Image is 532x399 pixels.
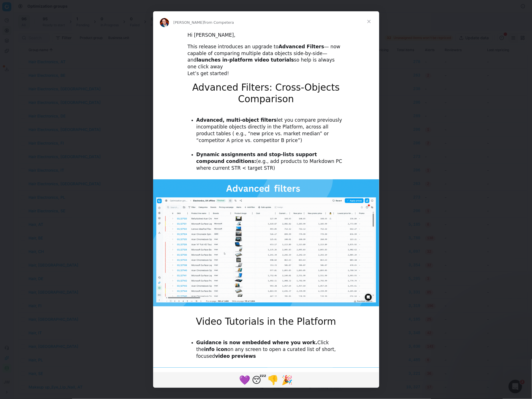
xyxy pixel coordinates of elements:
span: from Competera [204,20,234,25]
b: launches in-platform video tutorials [197,57,294,63]
b: Guidance is now embedded where you work. [196,340,318,345]
b: Dynamic assignments and stop-lists support compound conditions: [196,152,317,164]
h1: Video Tutorials in the Platform [188,316,345,331]
div: This release introduces an upgrade to — now capable of comparing multiple data objects side-by-si... [188,43,345,77]
b: Advanced Filters [279,44,324,49]
b: Advanced, multi-object filters [196,117,277,123]
span: 🎉 [282,375,293,385]
span: sleeping reaction [252,373,266,387]
h1: Advanced Filters: Cross-Objects Comparison [188,82,345,108]
li: (e.g., add products to Markdown PC where current STR < target STR) [196,151,345,172]
span: 💜 [239,375,251,385]
img: Profile image for Dmitriy [160,18,169,27]
li: let you compare previously incompatible objects directly in the Platform, across all product tabl... [196,117,345,144]
b: info icon [204,346,228,352]
span: [PERSON_NAME] [173,20,204,25]
span: 😴 [252,375,266,385]
span: purple heart reaction [238,373,252,387]
b: video previews [215,353,256,359]
div: Hi [PERSON_NAME], [188,32,345,39]
span: tada reaction [280,373,294,387]
span: Close [359,11,379,32]
span: 1 reaction [266,373,280,387]
li: Click the on any screen to open a curated list of short, focused [196,339,345,360]
span: 👎 [268,375,279,385]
